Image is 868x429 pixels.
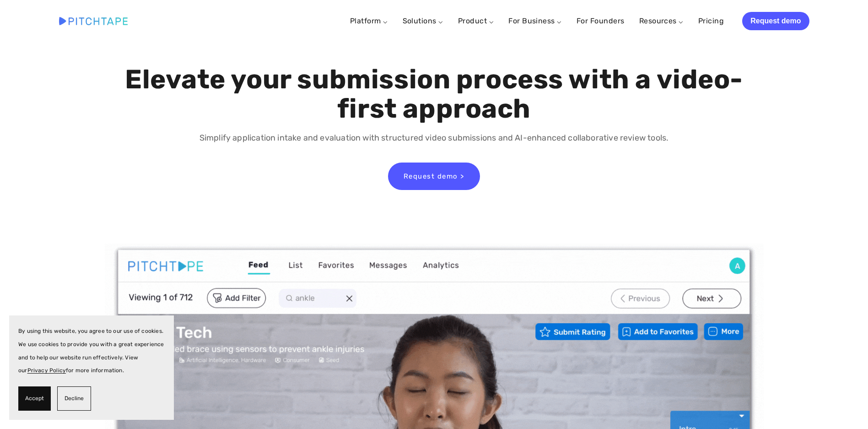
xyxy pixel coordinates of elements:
[458,16,494,25] a: Product ⌵
[18,325,165,377] p: By using this website, you agree to our use of cookies. We use cookies to provide you with a grea...
[9,315,174,420] section: Cookie banner
[577,13,625,29] a: For Founders
[742,12,809,30] a: Request demo
[123,65,745,124] h1: Elevate your submission process with a video-first approach
[59,17,128,25] img: Pitchtape | Video Submission Management Software
[388,163,480,190] a: Request demo >
[403,16,443,25] a: Solutions ⌵
[65,392,84,405] span: Decline
[123,131,745,145] p: Simplify application intake and evaluation with structured video submissions and AI-enhanced coll...
[27,367,66,374] a: Privacy Policy
[18,386,51,411] button: Accept
[639,16,684,25] a: Resources ⌵
[25,392,44,405] span: Accept
[508,16,562,25] a: For Business ⌵
[57,386,91,411] button: Decline
[822,385,868,429] iframe: Chat Widget
[350,16,388,25] a: Platform ⌵
[698,13,724,29] a: Pricing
